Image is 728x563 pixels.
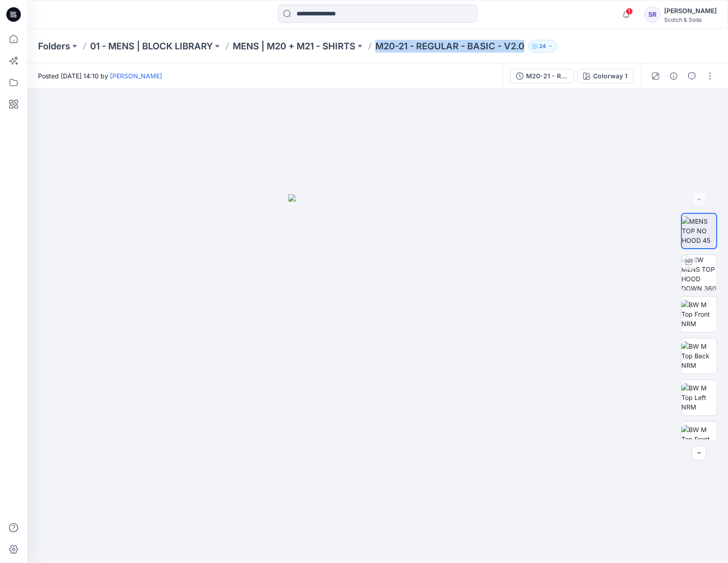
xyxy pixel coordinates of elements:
button: 24 [528,40,557,53]
div: [PERSON_NAME] [664,5,717,16]
button: Colorway 1 [577,69,633,83]
div: Colorway 1 [593,71,627,81]
button: Details [666,69,681,83]
img: NEW MENS TOP HOOD DOWN 360 [681,255,717,290]
img: MENS TOP NO HOOD 45 [682,217,716,245]
a: 01 - MENS | BLOCK LIBRARY [90,40,213,53]
img: BW M Top Left NRM [681,383,717,412]
span: Posted [DATE] 14:10 by [38,71,162,81]
p: M20-21 - REGULAR - BASIC - V2.0 [375,40,524,53]
div: Scotch & Soda [664,16,717,23]
p: 24 [539,41,546,51]
div: M20-21 - REGULAR - BASIC - V2.0 [526,71,568,81]
img: BW M Top Front NRM [681,300,717,328]
img: BW M Top Front Chest NRM [681,425,717,453]
div: SR [644,6,661,23]
a: Folders [38,40,70,53]
button: M20-21 - REGULAR - BASIC - V2.0 [510,69,574,83]
span: 1 [626,8,633,15]
img: BW M Top Back NRM [681,342,717,370]
a: MENS | M20 + M21 - SHIRTS [233,40,355,53]
a: [PERSON_NAME] [110,72,162,80]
